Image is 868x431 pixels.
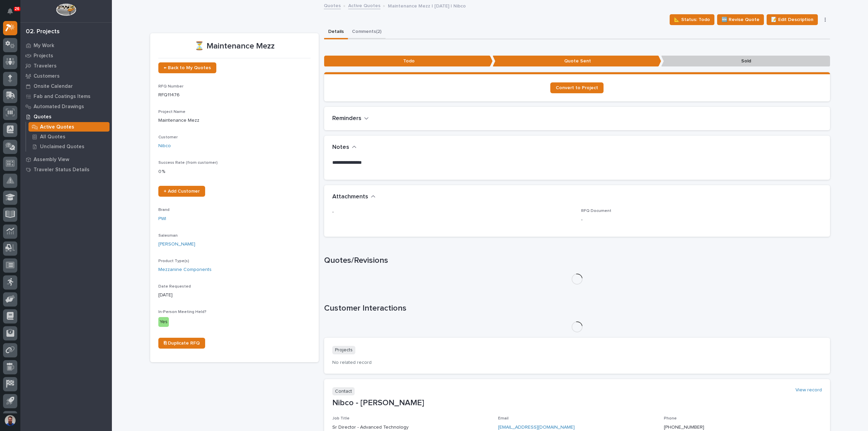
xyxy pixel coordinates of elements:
p: Traveler Status Details [34,167,90,173]
a: + Add Customer [158,186,205,197]
p: RFQ11476 [158,92,311,99]
span: ← Back to My Quotes [164,65,211,70]
p: 26 [15,6,19,11]
a: Projects [20,51,112,61]
a: Active Quotes [26,122,112,132]
span: RFQ Number [158,84,183,89]
span: Date Requested [158,285,191,289]
p: - [332,209,573,216]
span: Success Rate (from customer) [158,161,218,165]
a: Onsite Calendar [20,81,112,91]
span: RFQ Document [581,209,611,213]
h2: Notes [332,144,349,151]
a: Convert to Project [550,82,604,93]
p: - [581,216,822,223]
p: Todo [324,56,493,67]
button: Details [324,25,348,39]
p: 0 % [158,168,311,175]
p: Customers [34,73,60,79]
h2: Attachments [332,193,368,201]
p: Travelers [34,63,57,69]
a: My Work [20,40,112,51]
a: Travelers [20,61,112,71]
span: Customer [158,135,178,139]
h1: Customer Interactions [324,303,830,313]
a: Assembly View [20,154,112,164]
span: Brand [158,208,170,212]
button: 🆕 Revise Quote [717,14,764,25]
span: 🆕 Revise Quote [722,16,759,24]
button: Notifications [3,4,17,18]
span: + Add Customer [164,189,200,194]
p: Onsite Calendar [34,83,73,90]
button: Reminders [332,115,369,122]
p: Automated Drawings [34,104,84,110]
span: 📐 Status: Todo [674,16,710,24]
div: Yes [158,317,169,327]
h1: Quotes/Revisions [324,256,830,266]
p: Assembly View [34,157,69,163]
span: ⎘ Duplicate RFQ [164,341,200,346]
p: Quote Sent [493,56,661,67]
a: ← Back to My Quotes [158,62,216,73]
p: My Work [34,43,54,49]
p: Nibco - [PERSON_NAME] [332,398,822,408]
a: View record [795,387,822,393]
span: Project Name [158,110,185,114]
button: users-avatar [3,413,17,428]
h2: Reminders [332,115,361,122]
p: ⏳ Maintenance Mezz [158,41,311,51]
a: [EMAIL_ADDRESS][DOMAIN_NAME] [498,425,575,430]
p: All Quotes [40,134,65,140]
button: Comments (2) [348,25,386,39]
p: Projects [34,53,53,59]
a: Quotes [20,112,112,122]
p: Active Quotes [40,124,74,130]
a: PWI [158,215,166,222]
div: Notifications26 [8,8,17,19]
a: Nibco [158,142,171,150]
a: All Quotes [26,132,112,141]
a: [PERSON_NAME] [158,241,195,248]
a: Traveler Status Details [20,164,112,175]
button: 📐 Status: Todo [670,14,714,25]
a: [PHONE_NUMBER] [664,425,704,430]
p: Quotes [34,114,52,120]
a: Fab and Coatings Items [20,91,112,101]
p: Contact [332,387,355,396]
img: Workspace Logo [56,3,76,16]
p: Maintenance Mezz [158,117,311,124]
p: Sr Director - Advanced Technology [332,424,490,431]
span: 📝 Edit Description [771,16,813,24]
p: Projects [332,346,355,354]
p: Unclaimed Quotes [40,144,84,150]
a: Automated Drawings [20,101,112,112]
a: Unclaimed Quotes [26,142,112,151]
span: Product Type(s) [158,259,189,263]
a: Mezzanine Components [158,266,212,273]
span: Convert to Project [556,85,598,90]
span: Phone [664,416,677,420]
p: [DATE] [158,292,311,299]
p: Sold [661,56,830,67]
a: Customers [20,71,112,81]
span: Email [498,416,509,420]
span: Job Title [332,416,350,420]
a: Active Quotes [348,1,380,9]
button: Attachments [332,193,376,201]
p: Fab and Coatings Items [34,94,91,100]
p: Maintenance Mezz | [DATE] | Nibco [388,2,466,9]
p: No related record [332,360,822,366]
span: In-Person Meeting Held? [158,310,206,314]
a: ⎘ Duplicate RFQ [158,338,205,349]
button: 📝 Edit Description [767,14,818,25]
span: Salesman [158,234,178,238]
div: 02. Projects [26,28,60,36]
button: Notes [332,144,357,151]
a: Quotes [324,1,341,9]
